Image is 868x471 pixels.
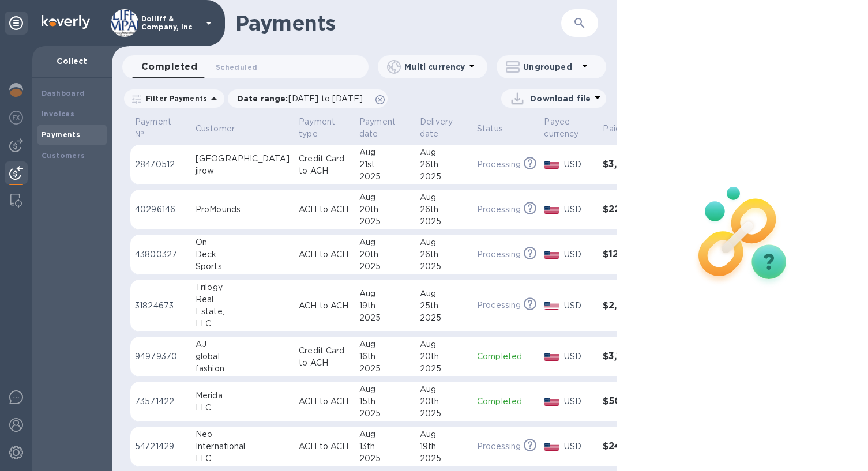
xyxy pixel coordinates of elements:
[603,204,653,215] h3: $22,437.39
[544,398,559,406] img: USD
[359,312,411,324] div: 2025
[544,353,559,361] img: USD
[288,94,363,103] span: [DATE] to [DATE]
[228,89,388,108] div: Date range:[DATE] to [DATE]
[564,300,593,312] p: USD
[477,395,535,408] p: Completed
[135,300,186,312] p: 31824673
[359,288,411,300] div: Aug
[135,440,186,453] p: 54721429
[530,93,591,104] p: Download file
[42,15,90,29] img: Logo
[544,161,559,169] img: USD
[42,89,85,97] b: Dashboard
[299,345,350,369] p: Credit Card to ACH
[196,402,290,414] div: LLC
[42,151,85,160] b: Customers
[359,116,411,140] span: Payment date
[299,440,350,453] p: ACH to ACH
[420,408,468,420] div: 2025
[359,116,396,140] p: Payment date
[359,363,411,375] div: 2025
[603,441,653,452] h3: $24,712.28
[603,123,621,135] p: Paid
[420,236,468,248] div: Aug
[359,395,411,408] div: 15th
[544,116,578,140] p: Payee currency
[135,159,186,171] p: 28470512
[196,261,290,273] div: Sports
[603,159,653,170] h3: $3,613.83
[420,116,468,140] span: Delivery date
[420,116,453,140] p: Delivery date
[420,383,468,395] div: Aug
[299,248,350,261] p: ACH to ACH
[196,351,290,363] div: global
[299,300,350,312] p: ACH to ACH
[603,123,636,135] span: Paid
[420,428,468,440] div: Aug
[544,116,593,140] span: Payee currency
[477,248,521,261] p: Processing
[523,61,578,73] p: Ungrouped
[564,351,593,363] p: USD
[359,236,411,248] div: Aug
[196,363,290,375] div: fashion
[196,123,250,135] span: Customer
[196,281,290,293] div: Trilogy
[420,204,468,216] div: 26th
[196,306,290,318] div: Estate,
[237,93,369,104] p: Date range :
[135,116,186,140] span: Payment №
[477,299,521,311] p: Processing
[299,395,350,408] p: ACH to ACH
[196,338,290,351] div: AJ
[359,383,411,395] div: Aug
[359,300,411,312] div: 19th
[196,165,290,177] div: jirow
[196,248,290,261] div: Deck
[477,440,521,453] p: Processing
[420,261,468,273] div: 2025
[564,248,593,261] p: USD
[420,395,468,408] div: 20th
[564,159,593,171] p: USD
[135,116,171,140] p: Payment №
[564,395,593,408] p: USD
[420,159,468,171] div: 26th
[141,59,197,75] span: Completed
[359,171,411,183] div: 2025
[544,302,559,310] img: USD
[544,443,559,451] img: USD
[135,395,186,408] p: 73571422
[359,408,411,420] div: 2025
[420,146,468,159] div: Aug
[420,171,468,183] div: 2025
[477,351,535,363] p: Completed
[359,216,411,228] div: 2025
[135,204,186,216] p: 40296146
[477,204,521,216] p: Processing
[359,351,411,363] div: 16th
[42,110,74,118] b: Invoices
[299,116,335,140] p: Payment type
[544,251,559,259] img: USD
[141,15,199,31] p: Dolliff & Company, Inc
[359,248,411,261] div: 20th
[196,236,290,248] div: On
[235,11,525,35] h1: Payments
[196,440,290,453] div: International
[359,146,411,159] div: Aug
[420,453,468,465] div: 2025
[42,55,103,67] p: Collect
[196,453,290,465] div: LLC
[603,249,653,260] h3: $12,632.46
[196,390,290,402] div: Merida
[420,351,468,363] div: 20th
[420,440,468,453] div: 19th
[477,123,518,135] span: Status
[9,111,23,125] img: Foreign exchange
[141,93,207,103] p: Filter Payments
[196,123,235,135] p: Customer
[135,248,186,261] p: 43800327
